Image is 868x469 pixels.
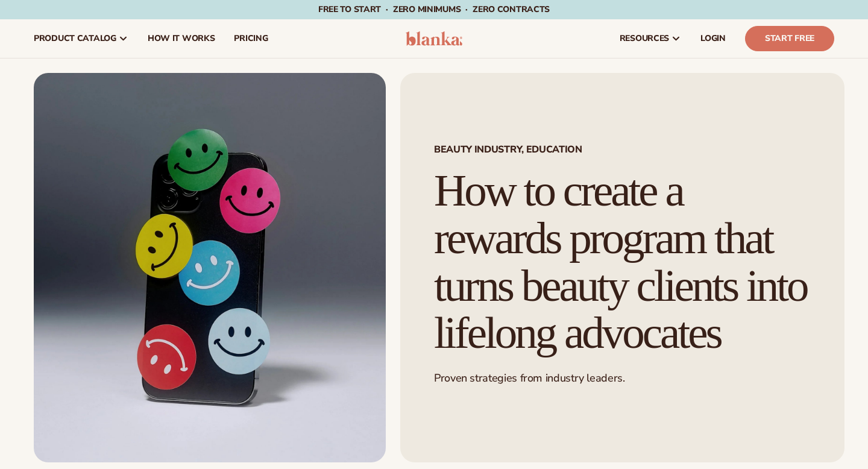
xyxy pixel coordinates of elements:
span: How It Works [148,34,215,43]
a: LOGIN [691,19,735,58]
a: Start Free [745,26,834,51]
a: resources [610,19,691,58]
img: logo [406,31,463,46]
a: pricing [224,19,277,58]
span: pricing [234,34,268,43]
img: How to create a rewards program that turns beauty clients into lifelong advocates [34,73,386,462]
span: Free to start · ZERO minimums · ZERO contracts [318,4,550,15]
span: resources [620,34,669,43]
span: Beauty industry, Education [434,145,811,154]
span: product catalog [34,34,116,43]
a: product catalog [24,19,138,58]
a: How It Works [138,19,225,58]
h1: How to create a rewards program that turns beauty clients into lifelong advocates [434,167,811,357]
span: LOGIN [700,34,726,43]
span: Proven strategies from industry leaders. [434,371,625,385]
